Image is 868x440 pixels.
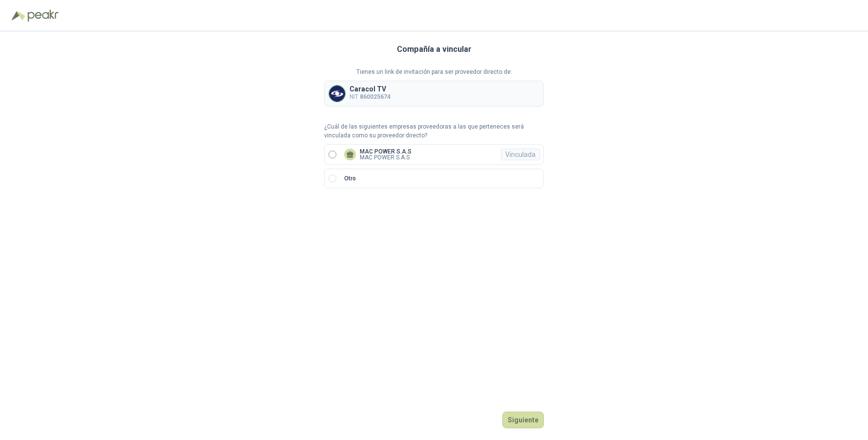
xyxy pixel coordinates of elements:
p: MAC POWER S.A.S [360,149,412,154]
p: Caracol TV [350,86,391,92]
div: Vinculada [501,149,540,160]
p: Tienes un link de invitación para ser proveedor directo de: [324,67,544,77]
p: NIT [350,92,391,102]
img: Peakr [27,10,59,22]
img: Logo [12,11,25,21]
p: Otro [344,174,356,183]
p: ¿Cuál de las siguientes empresas proveedoras a las que perteneces será vinculada como su proveedo... [324,122,544,141]
button: Siguiente [502,412,544,428]
img: Company Logo [329,86,345,102]
b: 860025674 [360,93,391,100]
p: MAC POWER S.A.S [360,154,412,160]
h3: Compañía a vincular [397,43,472,56]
